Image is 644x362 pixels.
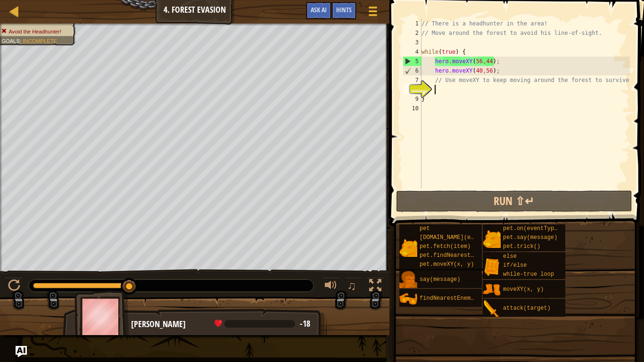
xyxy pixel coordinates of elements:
[503,286,544,293] span: moveXY(x, y)
[311,5,327,14] span: Ask AI
[345,277,361,296] button: ♫
[403,19,421,28] div: 1
[399,271,417,289] img: portrait.png
[483,300,501,318] img: portrait.png
[396,190,632,212] button: Run ⇧↵
[503,305,551,312] span: attack(target)
[366,277,385,296] button: Toggle fullscreen
[5,277,24,296] button: Ctrl + P: Play
[403,47,421,57] div: 4
[503,243,540,250] span: pet.trick()
[215,320,310,328] div: health: -18 / 182
[403,94,421,104] div: 9
[503,253,517,260] span: else
[399,239,417,257] img: portrait.png
[9,28,61,34] span: Avoid the Headhunter!
[420,243,471,250] span: pet.fetch(item)
[300,318,310,329] span: -18
[399,290,417,308] img: portrait.png
[420,261,474,268] span: pet.moveXY(x, y)
[403,38,421,47] div: 3
[74,290,129,343] img: thang_avatar_frame.png
[361,2,385,24] button: Show game menu
[420,225,430,232] span: pet
[503,262,527,269] span: if/else
[420,276,460,283] span: say(message)
[1,28,70,35] li: Avoid the Headhunter!
[403,28,421,38] div: 2
[347,279,356,293] span: ♫
[503,271,554,278] span: while-true loop
[403,75,421,85] div: 7
[1,38,20,44] span: Goals
[336,5,352,14] span: Hints
[420,234,487,241] span: [DOMAIN_NAME](enemy)
[306,2,331,19] button: Ask AI
[131,318,317,330] div: [PERSON_NAME]
[20,38,23,44] span: :
[503,225,591,232] span: pet.on(eventType, handler)
[483,258,501,276] img: portrait.png
[483,281,501,299] img: portrait.png
[483,230,501,248] img: portrait.png
[403,104,421,113] div: 10
[322,277,340,296] button: Adjust volume
[420,252,511,259] span: pet.findNearestByType(type)
[420,295,481,302] span: findNearestEnemy()
[403,66,421,75] div: 6
[23,38,57,44] span: Incomplete
[403,57,421,66] div: 5
[403,85,421,94] div: 8
[16,346,27,357] button: Ask AI
[503,234,557,241] span: pet.say(message)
